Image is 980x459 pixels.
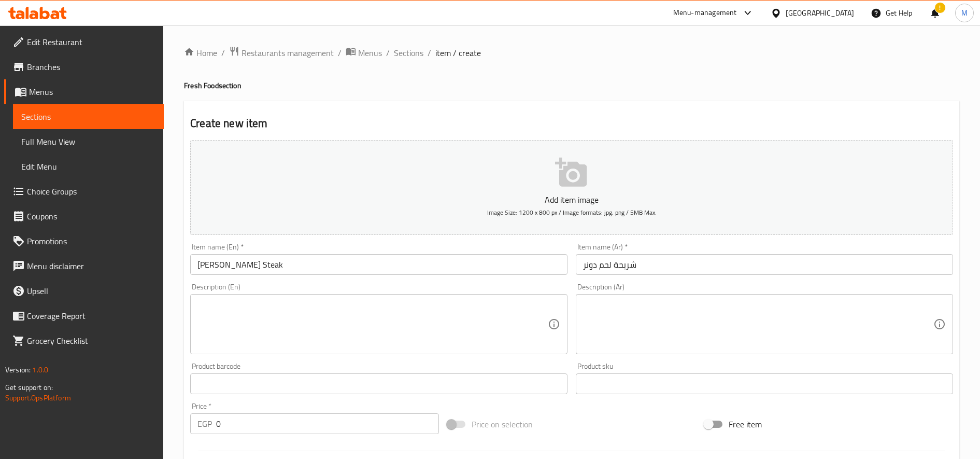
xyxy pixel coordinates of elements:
span: Full Menu View [21,135,155,148]
span: Promotions [27,235,155,247]
span: Edit Restaurant [27,36,155,48]
p: Add item image [206,193,937,206]
button: Add item imageImage Size: 1200 x 800 px / Image formats: jpg, png / 5MB Max. [190,140,953,235]
a: Edit Restaurant [4,30,164,54]
a: Coupons [4,204,164,229]
span: Upsell [27,285,155,297]
span: M [961,7,968,19]
div: Menu-management [673,7,737,19]
a: Coverage Report [4,303,164,328]
a: Restaurants management [229,46,334,60]
span: Edit Menu [21,160,155,173]
span: Branches [27,61,155,73]
h2: Create new item [190,116,953,131]
a: Home [184,47,217,59]
li: / [338,47,342,59]
a: Full Menu View [13,129,164,154]
span: Get support on: [5,381,53,394]
a: Support.OpsPlatform [5,391,71,405]
div: [GEOGRAPHIC_DATA] [786,7,854,19]
a: Menus [346,46,382,60]
span: Sections [21,110,155,123]
span: Coupons [27,210,155,222]
a: Edit Menu [13,154,164,179]
span: item / create [435,47,481,59]
span: Version: [5,363,31,377]
span: Restaurants management [242,47,334,59]
a: Branches [4,54,164,79]
span: Free item [729,418,762,430]
li: / [221,47,225,59]
input: Please enter price [216,413,439,434]
a: Grocery Checklist [4,328,164,353]
h4: Fresh Food section [184,80,959,91]
span: Grocery Checklist [27,335,155,347]
input: Enter name Ar [576,254,953,275]
input: Please enter product barcode [190,373,567,394]
span: Choice Groups [27,185,155,198]
input: Enter name En [190,254,567,275]
li: / [386,47,390,59]
a: Choice Groups [4,179,164,204]
a: Upsell [4,279,164,303]
nav: breadcrumb [184,46,959,60]
a: Menu disclaimer [4,254,164,279]
a: Menus [4,79,164,104]
span: Coverage Report [27,310,155,322]
input: Please enter product sku [576,373,953,394]
a: Promotions [4,229,164,254]
span: Image Size: 1200 x 800 px / Image formats: jpg, png / 5MB Max. [487,206,657,218]
span: Menus [358,47,382,59]
span: Menu disclaimer [27,260,155,272]
span: 1.0.0 [32,363,48,377]
a: Sections [394,47,423,59]
span: Price on selection [472,418,533,430]
span: Menus [29,86,155,98]
p: EGP [197,418,212,430]
a: Sections [13,104,164,129]
li: / [428,47,431,59]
